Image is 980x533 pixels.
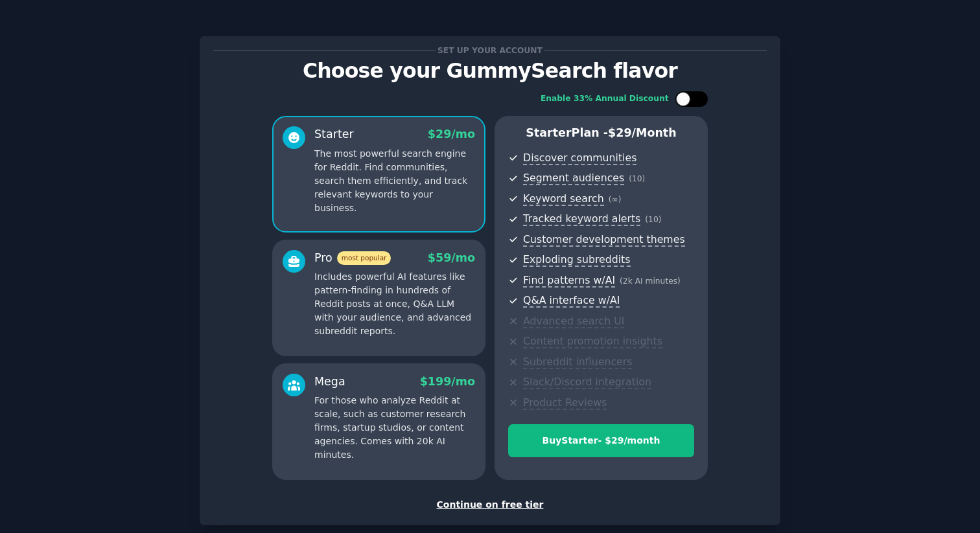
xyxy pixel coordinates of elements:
span: ( 2k AI minutes ) [620,277,681,286]
div: Enable 33% Annual Discount [541,93,669,105]
span: Customer development themes [523,233,685,247]
div: Starter [314,126,354,142]
div: Mega [314,374,345,390]
p: Starter Plan - [508,125,694,141]
div: Continue on free tier [213,498,767,512]
div: Buy Starter - $ 29 /month [509,434,694,448]
p: Includes powerful AI features like pattern-finding in hundreds of Reddit posts at once, Q&A LLM w... [314,270,475,338]
span: Product Reviews [523,396,607,410]
span: Set up your account [436,43,545,57]
span: Exploding subreddits [523,253,630,267]
span: $ 29 /mo [428,128,475,141]
span: Tracked keyword alerts [523,212,640,226]
span: Subreddit influencers [523,356,632,369]
span: Content promotion insights [523,335,662,348]
span: ( 10 ) [629,174,645,183]
span: Discover communities [523,152,636,165]
span: ( 10 ) [645,215,661,224]
span: ( ∞ ) [609,195,622,204]
span: $ 59 /mo [428,251,475,264]
span: Keyword search [523,192,604,206]
span: Slack/Discord integration [523,376,651,389]
span: Advanced search UI [523,315,624,328]
p: For those who analyze Reddit at scale, such as customer research firms, startup studios, or conte... [314,394,475,462]
span: Segment audiences [523,172,624,185]
span: Find patterns w/AI [523,274,615,288]
span: $ 199 /mo [420,375,475,388]
span: most popular [337,251,391,265]
span: Q&A interface w/AI [523,294,620,308]
span: $ 29 /month [608,126,677,139]
p: The most powerful search engine for Reddit. Find communities, search them efficiently, and track ... [314,147,475,215]
button: BuyStarter- $29/month [508,424,694,457]
div: Pro [314,250,391,266]
p: Choose your GummySearch flavor [213,60,767,82]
